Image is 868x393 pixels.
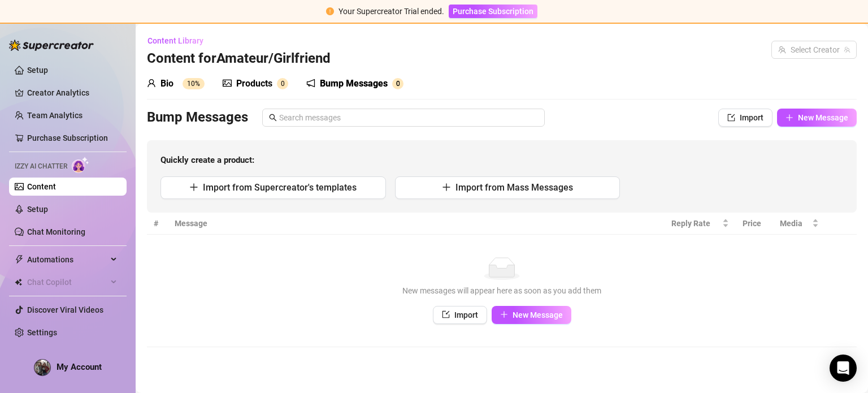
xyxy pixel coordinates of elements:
[158,284,845,297] div: New messages will appear here as soon as you add them
[279,111,538,124] input: Search messages
[147,79,156,88] span: user
[160,77,173,90] div: Bio
[27,305,103,314] a: Discover Viral Videos
[147,50,331,68] h3: Content for Amateur/Girlfriend
[326,7,334,15] span: exclamation-circle
[189,183,198,192] span: plus
[9,40,94,51] img: logo-BBDzfeDw.svg
[513,310,563,319] span: New Message
[320,77,388,90] div: Bump Messages
[433,306,487,324] button: Import
[27,205,48,214] a: Setup
[773,213,825,235] th: Media
[798,113,848,122] span: New Message
[27,66,48,75] a: Setup
[392,78,403,89] sup: 0
[27,111,83,120] a: Team Analytics
[27,251,107,269] span: Automations
[27,84,118,102] a: Creator Analytics
[277,78,288,89] sup: 0
[203,182,357,193] span: Import from Supercreator's templates
[671,217,720,230] span: Reply Rate
[147,109,248,127] h3: Bump Messages
[338,7,444,16] span: Your Supercreator Trial ended.
[830,355,857,382] div: Open Intercom Messenger
[442,310,450,318] span: import
[223,79,232,88] span: picture
[727,114,735,122] span: import
[183,78,205,89] sup: 10%
[453,7,533,16] span: Purchase Subscription
[740,113,763,122] span: Import
[395,176,620,199] button: Import from Mass Messages
[449,7,537,16] a: Purchase Subscription
[736,213,773,235] th: Price
[15,161,67,172] span: Izzy AI Chatter
[454,310,478,319] span: Import
[492,306,571,324] button: New Message
[34,360,50,375] img: ACg8ocIEthAvUj208DktxQDL84ByZkJsd6vcN_VflC_du1F74Yg_N8M=s96-c
[27,227,85,236] a: Chat Monitoring
[168,213,665,235] th: Message
[500,310,508,318] span: plus
[147,32,212,50] button: Content Library
[147,213,168,235] th: #
[785,114,793,122] span: plus
[449,5,537,18] button: Purchase Subscription
[72,157,89,173] img: AI Chatter
[15,255,24,264] span: thunderbolt
[777,109,857,127] button: New Message
[718,109,772,127] button: Import
[844,46,850,53] span: team
[15,278,22,286] img: Chat Copilot
[27,273,107,291] span: Chat Copilot
[442,183,451,192] span: plus
[27,328,57,337] a: Settings
[236,77,272,90] div: Products
[306,79,315,88] span: notification
[455,182,573,193] span: Import from Mass Messages
[160,155,254,165] strong: Quickly create a product:
[160,176,386,199] button: Import from Supercreator's templates
[147,36,203,45] span: Content Library
[269,114,277,122] span: search
[665,213,736,235] th: Reply Rate
[57,362,102,372] span: My Account
[27,133,108,142] a: Purchase Subscription
[27,182,56,191] a: Content
[780,217,809,230] span: Media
